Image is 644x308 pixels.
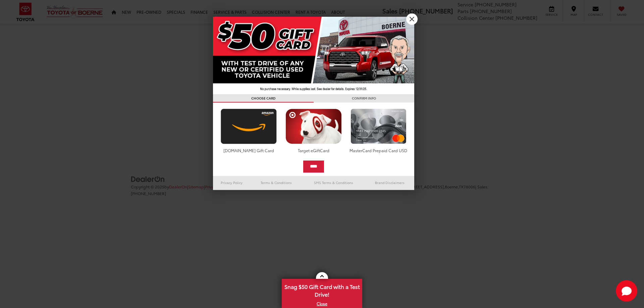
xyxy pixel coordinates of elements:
div: [DOMAIN_NAME] Gift Card [219,147,278,153]
svg: Start Chat [616,280,637,302]
a: SMS Terms & Conditions [302,179,365,187]
a: Terms & Conditions [251,179,302,187]
h3: CONFIRM INFO [314,94,414,103]
img: amazoncard.png [219,109,278,144]
img: 42635_top_851395.jpg [213,17,414,94]
a: Privacy Policy [213,179,251,187]
h3: CHOOSE CARD [213,94,314,103]
a: Brand Disclaimers [365,179,414,187]
div: Target eGiftCard [284,147,343,153]
img: targetcard.png [284,109,343,144]
div: MasterCard Prepaid Card USD [349,147,408,153]
img: mastercard.png [349,109,408,144]
button: Toggle Chat Window [616,280,637,302]
span: Snag $50 Gift Card with a Test Drive! [282,280,362,300]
